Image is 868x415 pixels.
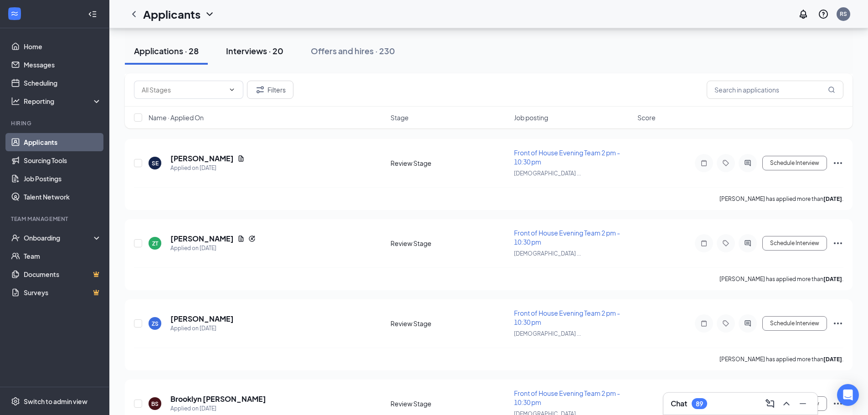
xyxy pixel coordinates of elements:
[128,9,139,20] svg: ChevronLeft
[149,113,204,122] span: Name · Applied On
[311,45,395,56] div: Offers and hires · 230
[11,233,20,242] svg: UserCheck
[514,149,620,166] span: Front of House Evening Team 2 pm - 10:30 pm
[514,170,581,177] span: [DEMOGRAPHIC_DATA] ...
[797,398,808,409] svg: Minimize
[781,398,792,409] svg: ChevronUp
[742,240,753,247] svg: ActiveChat
[837,384,859,406] div: Open Intercom Messenger
[823,195,842,202] b: [DATE]
[796,396,810,411] button: Minimize
[818,9,829,20] svg: QuestionInfo
[514,389,620,406] span: Front of House Evening Team 2 pm - 10:30 pm
[24,265,102,283] a: DocumentsCrown
[11,97,20,106] svg: Analysis
[390,239,508,248] div: Review Stage
[151,400,159,408] div: BS
[840,10,847,18] div: RS
[24,188,102,206] a: Talent Network
[719,195,843,203] p: [PERSON_NAME] has applied more than .
[707,81,843,99] input: Search in applications
[247,81,293,99] button: Filter Filters
[742,320,753,327] svg: ActiveChat
[514,309,620,326] span: Front of House Evening Team 2 pm - 10:30 pm
[143,6,200,22] h1: Applicants
[237,155,245,162] svg: Document
[696,400,703,408] div: 89
[170,324,234,333] div: Applied on [DATE]
[170,234,234,244] h5: [PERSON_NAME]
[237,235,245,242] svg: Document
[637,113,656,122] span: Score
[390,319,508,328] div: Review Stage
[762,156,827,170] button: Schedule Interview
[152,240,158,247] div: ZT
[720,320,731,327] svg: Tag
[390,113,409,122] span: Stage
[823,276,842,282] b: [DATE]
[170,244,256,253] div: Applied on [DATE]
[24,74,102,92] a: Scheduling
[671,399,687,409] h3: Chat
[248,235,256,242] svg: Reapply
[204,9,215,20] svg: ChevronDown
[719,355,843,363] p: [PERSON_NAME] has applied more than .
[152,159,159,167] div: SE
[170,314,234,324] h5: [PERSON_NAME]
[832,318,843,329] svg: Ellipses
[24,233,94,242] div: Onboarding
[24,169,102,188] a: Job Postings
[832,398,843,409] svg: Ellipses
[24,151,102,169] a: Sourcing Tools
[390,399,508,408] div: Review Stage
[24,283,102,302] a: SurveysCrown
[514,113,548,122] span: Job posting
[832,158,843,169] svg: Ellipses
[170,154,234,164] h5: [PERSON_NAME]
[832,238,843,249] svg: Ellipses
[142,85,225,95] input: All Stages
[720,159,731,167] svg: Tag
[11,119,100,127] div: Hiring
[226,45,283,56] div: Interviews · 20
[152,320,159,328] div: ZS
[699,240,709,247] svg: Note
[170,394,266,404] h5: Brooklyn [PERSON_NAME]
[170,404,266,413] div: Applied on [DATE]
[720,240,731,247] svg: Tag
[24,56,102,74] a: Messages
[11,215,100,223] div: Team Management
[765,398,776,409] svg: ComposeMessage
[10,9,19,18] svg: WorkstreamLogo
[24,37,102,56] a: Home
[390,159,508,168] div: Review Stage
[762,236,827,251] button: Schedule Interview
[88,10,97,19] svg: Collapse
[514,330,581,337] span: [DEMOGRAPHIC_DATA] ...
[24,247,102,265] a: Team
[170,164,245,173] div: Applied on [DATE]
[699,320,709,327] svg: Note
[514,229,620,246] span: Front of House Evening Team 2 pm - 10:30 pm
[134,45,199,56] div: Applications · 28
[11,397,20,406] svg: Settings
[798,9,809,20] svg: Notifications
[514,250,581,257] span: [DEMOGRAPHIC_DATA] ...
[699,159,709,167] svg: Note
[779,396,794,411] button: ChevronUp
[762,316,827,331] button: Schedule Interview
[763,396,777,411] button: ComposeMessage
[24,97,102,106] div: Reporting
[228,86,236,93] svg: ChevronDown
[828,86,835,93] svg: MagnifyingGlass
[742,159,753,167] svg: ActiveChat
[719,275,843,283] p: [PERSON_NAME] has applied more than .
[24,133,102,151] a: Applicants
[823,356,842,363] b: [DATE]
[255,84,266,95] svg: Filter
[24,397,87,406] div: Switch to admin view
